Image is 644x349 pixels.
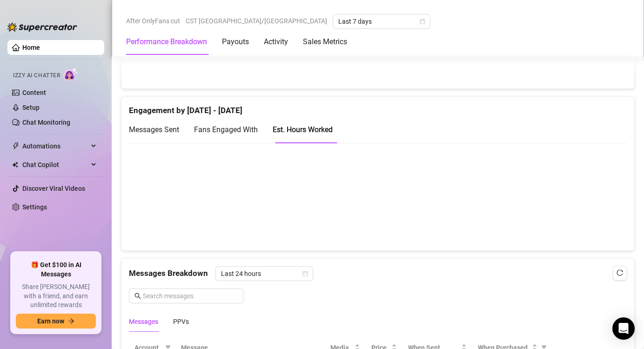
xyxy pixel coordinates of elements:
[264,36,288,47] div: Activity
[22,203,47,211] a: Settings
[126,36,207,47] div: Performance Breakdown
[7,22,77,32] img: logo-BBDzfeDw.svg
[13,71,60,80] span: Izzy AI Chatter
[22,119,70,126] a: Chat Monitoring
[221,267,308,281] span: Last 24 hours
[173,316,189,327] div: PPVs
[338,14,425,28] span: Last 7 days
[22,44,40,51] a: Home
[194,125,258,134] span: Fans Engaged With
[617,269,623,276] span: reload
[22,185,85,192] a: Discover Viral Videos
[420,19,425,24] span: calendar
[16,261,96,279] span: 🎁 Get $100 in AI Messages
[22,104,40,111] a: Setup
[273,124,333,135] div: Est. Hours Worked
[22,89,46,96] a: Content
[64,67,78,81] img: AI Chatter
[16,282,96,310] span: Share [PERSON_NAME] with a friend, and earn unlimited rewards
[129,316,158,327] div: Messages
[612,317,635,340] div: Open Intercom Messenger
[126,14,180,28] span: After OnlyFans cut
[22,157,88,172] span: Chat Copilot
[129,97,627,117] div: Engagement by [DATE] - [DATE]
[68,318,74,324] span: arrow-right
[303,36,347,47] div: Sales Metrics
[37,317,64,325] span: Earn now
[129,125,179,134] span: Messages Sent
[186,14,327,28] span: CST [GEOGRAPHIC_DATA]/[GEOGRAPHIC_DATA]
[129,266,627,281] div: Messages Breakdown
[302,271,308,276] span: calendar
[12,161,18,168] img: Chat Copilot
[12,142,20,150] span: thunderbolt
[22,139,88,154] span: Automations
[222,36,249,47] div: Payouts
[16,314,96,329] button: Earn nowarrow-right
[134,293,141,299] span: search
[143,291,238,301] input: Search messages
